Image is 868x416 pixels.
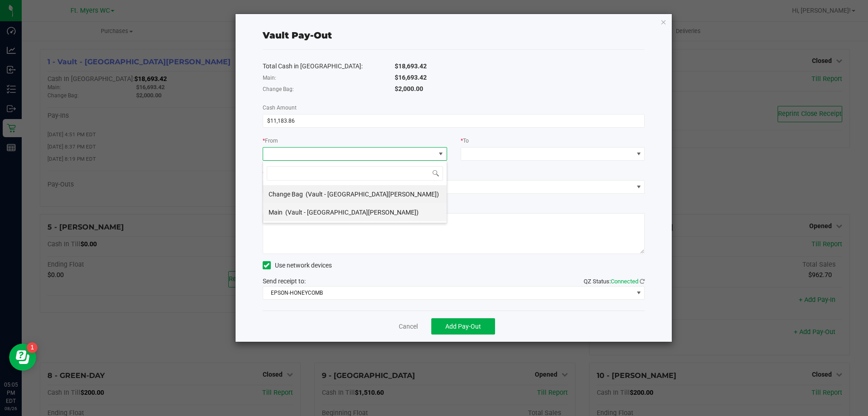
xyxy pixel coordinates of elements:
span: Send receipt to: [263,277,306,285]
span: Total Cash in [GEOGRAPHIC_DATA]: [263,62,363,70]
iframe: Resource center unread badge [27,342,38,353]
span: EPSON-HONEYCOMB [263,287,633,299]
span: Cash Amount [263,105,297,111]
label: Use network devices [263,261,332,270]
span: (Vault - [GEOGRAPHIC_DATA][PERSON_NAME]) [285,209,419,216]
span: $18,693.42 [395,62,427,70]
span: $2,000.00 [395,85,423,92]
iframe: Resource center [9,344,36,371]
span: (Vault - [GEOGRAPHIC_DATA][PERSON_NAME]) [306,191,439,198]
span: Change Bag [269,191,303,198]
span: Add Pay-Out [445,323,481,330]
a: Cancel [399,322,418,331]
div: Vault Pay-Out [263,29,332,42]
label: From [263,137,278,145]
span: Connected [611,278,638,285]
span: QZ Status: [584,278,645,285]
button: Add Pay-Out [431,318,495,335]
label: To [461,137,469,145]
span: Main: [263,75,276,81]
span: Main [269,209,283,216]
span: $16,693.42 [395,74,427,81]
span: Change Bag: [263,86,294,92]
